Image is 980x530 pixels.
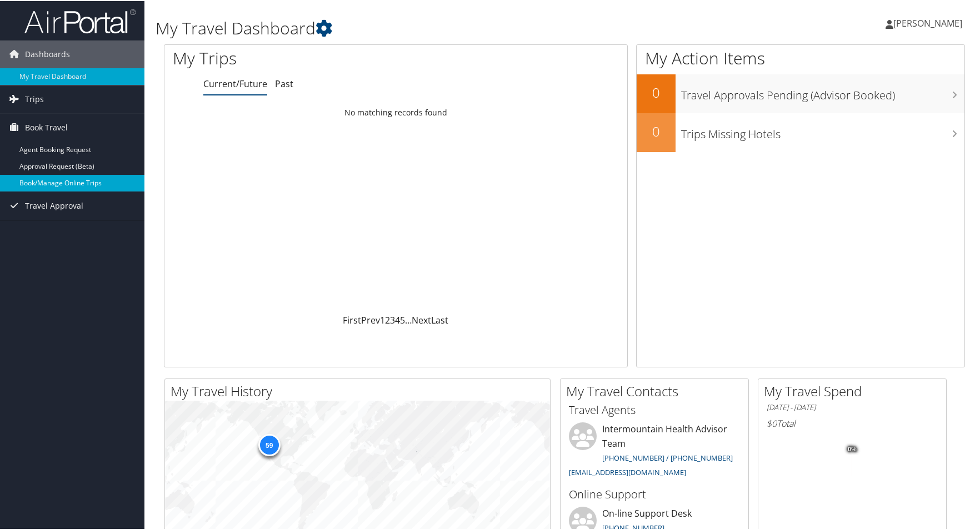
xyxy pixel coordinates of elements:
span: … [405,313,412,325]
span: Dashboards [25,39,70,67]
h2: My Travel History [171,381,550,400]
span: $0 [767,416,777,428]
a: Prev [361,313,380,325]
h2: 0 [637,121,676,140]
h6: Total [767,416,938,428]
span: Travel Approval [25,191,83,219]
h2: My Travel Contacts [566,381,748,400]
a: Past [275,77,293,89]
a: Last [431,313,448,325]
a: 0Trips Missing Hotels [637,112,964,151]
a: 4 [395,313,400,325]
span: [PERSON_NAME] [893,16,962,28]
a: 2 [385,313,390,325]
td: No matching records found [164,102,627,122]
div: 59 [258,433,280,455]
a: 1 [380,313,385,325]
a: 5 [400,313,405,325]
a: Next [412,313,431,325]
h2: 0 [637,82,676,101]
h3: Travel Agents [569,401,740,417]
h1: My Trips [173,46,426,69]
h3: Trips Missing Hotels [681,120,964,141]
h2: My Travel Spend [764,381,946,400]
h3: Travel Approvals Pending (Advisor Booked) [681,81,964,102]
a: 0Travel Approvals Pending (Advisor Booked) [637,73,964,112]
a: [EMAIL_ADDRESS][DOMAIN_NAME] [569,466,686,476]
a: 3 [390,313,395,325]
a: [PHONE_NUMBER] / [PHONE_NUMBER] [602,452,733,462]
li: Intermountain Health Advisor Team [563,421,746,481]
h6: [DATE] - [DATE] [767,401,938,412]
img: airportal-logo.png [24,7,136,33]
tspan: 0% [848,445,857,452]
h3: Online Support [569,486,740,501]
span: Book Travel [25,113,68,140]
a: Current/Future [203,77,267,89]
h1: My Action Items [637,46,964,69]
span: Trips [25,84,44,112]
a: [PERSON_NAME] [886,6,973,39]
a: First [343,313,361,325]
h1: My Travel Dashboard [156,16,701,39]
